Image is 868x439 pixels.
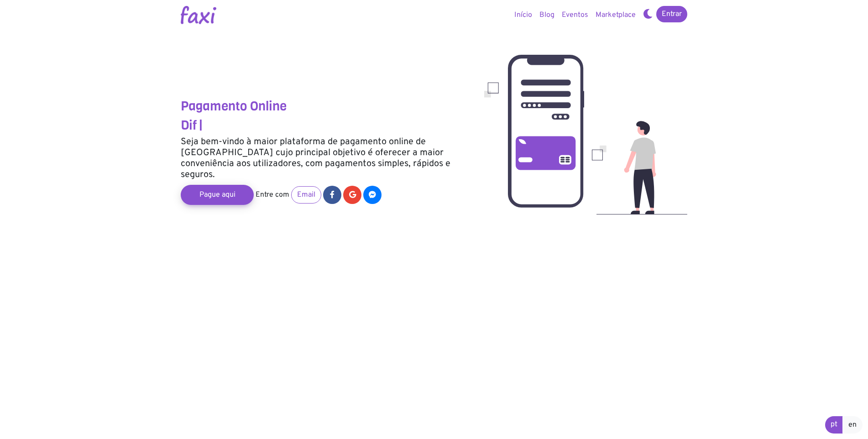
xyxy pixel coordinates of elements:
[291,186,321,204] a: Email
[511,6,536,24] a: Início
[592,6,639,24] a: Marketplace
[558,6,592,24] a: Eventos
[656,6,687,22] a: Entrar
[256,190,289,199] span: Entre com
[842,416,863,434] a: en
[181,99,471,114] h3: Pagamento Online
[536,6,558,24] a: Blog
[181,185,254,205] a: Pague aqui
[181,136,471,180] h5: Seja bem-vindo à maior plataforma de pagamento online de [GEOGRAPHIC_DATA] cujo principal objetiv...
[825,416,843,434] a: pt
[181,6,216,24] img: Logotipo Faxi Online
[181,117,197,134] span: Dif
